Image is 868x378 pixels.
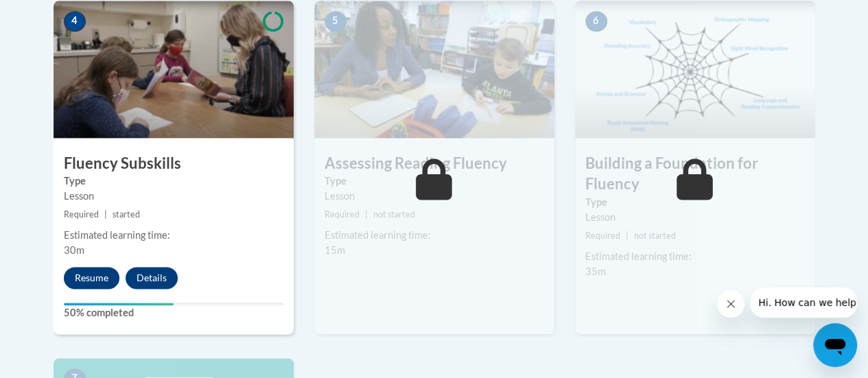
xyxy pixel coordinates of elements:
[113,209,140,220] span: started
[54,1,294,138] img: Course Image
[585,195,805,210] label: Type
[8,10,111,21] span: Hi. How can we help?
[325,244,345,256] span: 15m
[104,209,107,220] span: |
[575,1,815,138] img: Course Image
[813,323,857,367] iframe: Button to launch messaging window
[325,209,360,220] span: Required
[585,265,606,277] span: 35m
[64,228,283,243] div: Estimated learning time:
[314,153,554,174] h3: Assessing Reading Fluency
[54,153,294,174] h3: Fluency Subskills
[64,267,119,289] button: Resume
[64,189,283,204] div: Lesson
[373,209,415,220] span: not started
[575,153,815,196] h3: Building a Foundation for Fluency
[314,1,554,138] img: Course Image
[717,290,744,318] iframe: Close message
[365,209,368,220] span: |
[64,174,283,189] label: Type
[325,174,544,189] label: Type
[64,11,86,32] span: 4
[126,267,178,289] button: Details
[325,189,544,204] div: Lesson
[585,210,805,225] div: Lesson
[585,11,607,32] span: 6
[634,231,676,241] span: not started
[750,287,857,318] iframe: Message from company
[585,231,620,241] span: Required
[64,244,84,256] span: 30m
[64,303,174,305] div: Your progress
[325,11,347,32] span: 5
[325,228,544,243] div: Estimated learning time:
[626,231,629,241] span: |
[585,249,805,264] div: Estimated learning time:
[64,209,99,220] span: Required
[64,305,283,320] label: 50% completed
